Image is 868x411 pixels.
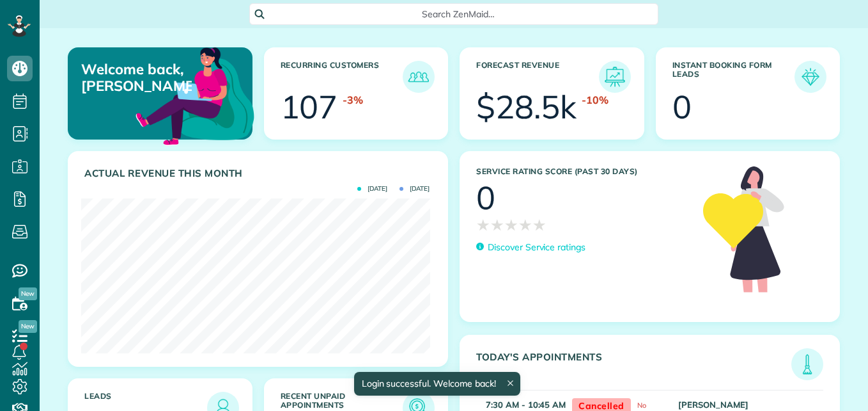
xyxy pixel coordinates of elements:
[490,214,504,236] span: ★
[476,91,577,123] div: $28.5k
[672,91,692,123] div: 0
[281,91,338,123] div: 107
[353,372,520,396] div: Login successful. Welcome back!
[678,399,748,410] strong: [PERSON_NAME]
[582,93,608,108] div: -10%
[357,186,387,192] span: [DATE]
[343,93,363,108] div: -3%
[504,214,518,236] span: ★
[476,214,490,236] span: ★
[476,351,791,380] h3: Today's Appointments
[399,186,430,192] span: [DATE]
[672,61,795,93] h3: Instant Booking Form Leads
[476,167,690,176] h3: Service Rating score (past 30 days)
[488,241,585,254] p: Discover Service ratings
[19,320,37,333] span: New
[281,61,403,93] h3: Recurring Customers
[518,214,532,236] span: ★
[794,351,820,377] img: icon_todays_appointments-901f7ab196bb0bea1936b74009e4eb5ffbc2d2711fa7634e0d609ed5ef32b18b.png
[476,241,585,254] a: Discover Service ratings
[19,287,37,300] span: New
[476,182,495,214] div: 0
[84,168,435,179] h3: Actual Revenue this month
[133,33,257,157] img: dashboard_welcome-42a62b7d889689a78055ac9021e634bf52bae3f8056760290aed330b23ab8690.png
[476,61,599,93] h3: Forecast Revenue
[602,64,628,90] img: icon_forecast_revenue-8c13a41c7ed35a8dcfafea3cbb826a0462acb37728057bba2d056411b612bbbe.png
[532,214,546,236] span: ★
[81,61,192,95] p: Welcome back, [PERSON_NAME]!
[486,399,566,410] strong: 7:30 AM - 10:45 AM
[798,64,823,90] img: icon_form_leads-04211a6a04a5b2264e4ee56bc0799ec3eb69b7e499cbb523a139df1d13a81ae0.png
[406,64,431,90] img: icon_recurring_customers-cf858462ba22bcd05b5a5880d41d6543d210077de5bb9ebc9590e49fd87d84ed.png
